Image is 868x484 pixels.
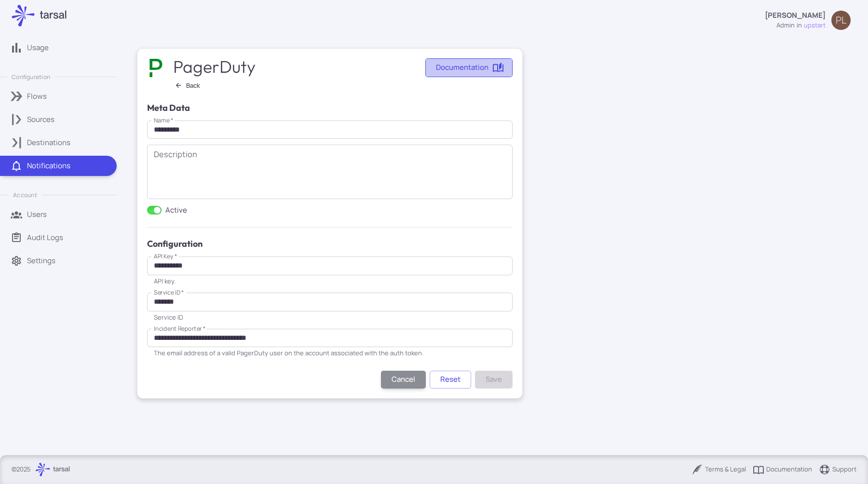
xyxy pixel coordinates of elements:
label: Name [154,116,173,125]
button: [PERSON_NAME]admininupstartPL [759,7,856,34]
p: Users [27,209,47,220]
p: [PERSON_NAME] [765,10,826,21]
span: in [797,21,802,30]
p: Account [13,191,37,199]
p: Usage [27,42,49,53]
p: © 2025 [12,465,31,474]
button: Cancel [381,371,426,389]
h5: Meta Data [147,101,513,115]
a: Documentation [753,464,812,475]
label: Service ID [154,288,184,297]
p: Flows [27,91,47,102]
button: Save [475,371,513,389]
button: Back [171,79,204,92]
p: Configuration [12,73,50,81]
h2: PagerDuty [173,56,258,77]
span: PL [836,15,846,25]
div: The email address of a valid PagerDuty user on the account associated with the auth token. [154,349,506,357]
p: Destinations [27,137,70,148]
button: Reset [430,371,471,389]
span: upstart [804,21,826,30]
div: API key. [154,277,506,285]
label: Active [147,205,187,215]
a: Support [819,464,856,475]
h5: Configuration [147,237,513,251]
div: Service ID [154,313,506,321]
p: Sources [27,114,54,125]
label: API Key [154,252,177,261]
p: Settings [27,255,55,266]
a: Terms & Legal [692,464,746,475]
div: admin [776,21,795,30]
p: Notifications [27,161,70,171]
label: Incident Reporter [154,324,205,333]
p: Audit Logs [27,232,63,243]
a: Documentation [425,58,513,77]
